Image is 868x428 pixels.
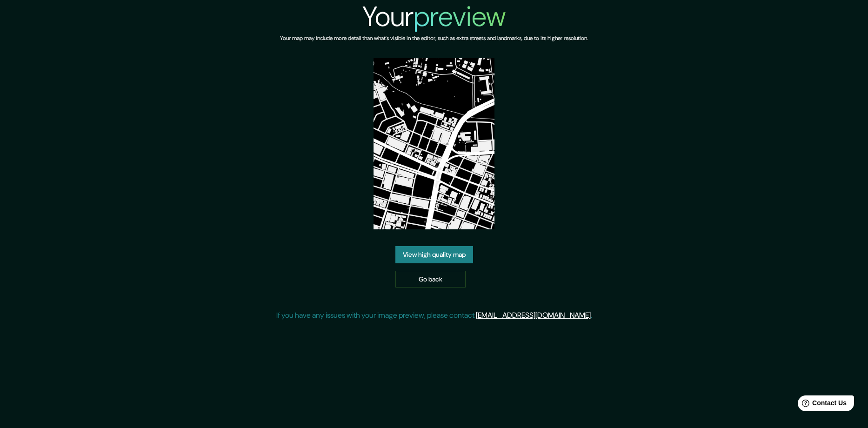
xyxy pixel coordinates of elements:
[276,310,592,321] p: If you have any issues with your image preview, please contact .
[395,271,466,288] a: Go back
[374,58,495,229] img: created-map-preview
[476,310,591,320] a: [EMAIL_ADDRESS][DOMAIN_NAME]
[785,392,858,418] iframe: Help widget launcher
[395,246,473,263] a: View high quality map
[280,33,588,43] h6: Your map may include more detail than what's visible in the editor, such as extra streets and lan...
